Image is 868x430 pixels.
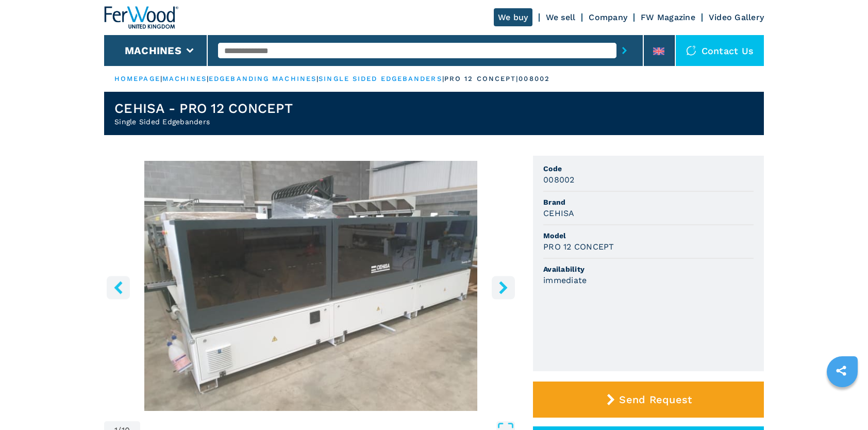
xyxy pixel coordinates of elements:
[709,12,764,22] a: Video Gallery
[492,276,515,299] button: right-button
[543,174,575,186] h3: 008002
[543,197,754,207] span: Brand
[828,358,854,384] a: sharethis
[641,12,695,22] a: FW Magazine
[125,44,181,57] button: Machines
[543,230,754,241] span: Model
[114,117,293,127] h2: Single Sided Edgebanders
[494,8,532,26] a: We buy
[114,100,293,117] h1: CEHISA - PRO 12 CONCEPT
[546,12,576,22] a: We sell
[676,35,764,66] div: Contact us
[104,161,518,411] img: Single Sided Edgebanders CEHISA PRO 12 CONCEPT
[824,384,860,422] iframe: Chat
[543,274,587,286] h3: immediate
[589,12,627,22] a: Company
[104,161,518,411] div: Go to Slide 1
[114,75,160,82] a: HOMEPAGE
[543,264,754,274] span: Availability
[207,75,209,82] span: |
[316,75,319,82] span: |
[619,393,692,406] span: Send Request
[543,241,614,253] h3: PRO 12 CONCEPT
[160,75,162,82] span: |
[107,276,130,299] button: left-button
[104,6,178,29] img: Ferwood
[442,75,444,82] span: |
[209,75,316,82] a: edgebanding machines
[543,207,575,219] h3: CEHISA
[543,163,754,174] span: Code
[444,74,519,84] p: pro 12 concept |
[616,39,632,62] button: submit-button
[519,74,550,84] p: 008002
[533,382,764,418] button: Send Request
[319,75,442,82] a: single sided edgebanders
[686,45,696,56] img: Contact us
[162,75,207,82] a: machines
